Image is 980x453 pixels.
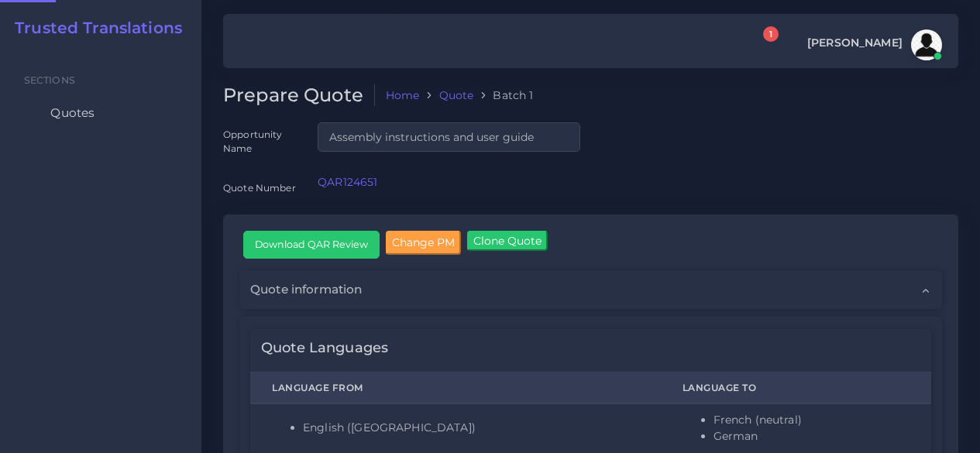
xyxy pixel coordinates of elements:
[386,88,420,103] a: Home
[223,128,296,155] label: Opportunity Name
[439,88,474,103] a: Quote
[12,97,190,129] a: Quotes
[661,372,931,403] th: Language To
[303,420,639,436] li: English ([GEOGRAPHIC_DATA])
[261,340,388,357] h4: Quote Languages
[386,231,461,255] input: Change PM
[763,26,779,42] span: 1
[4,19,182,37] a: Trusted Translations
[714,412,910,428] li: French (neutral)
[244,232,379,258] input: Download QAR Review
[467,231,548,251] input: Clone Quote
[250,372,661,403] th: Language From
[223,181,296,194] label: Quote Number
[50,105,95,122] span: Quotes
[250,281,362,298] span: Quote information
[318,175,377,189] a: QAR124651
[223,84,375,107] h2: Prepare Quote
[749,35,776,56] a: 1
[714,428,910,444] li: German
[239,270,942,309] div: Quote information
[911,29,942,60] img: avatar
[807,37,903,48] span: [PERSON_NAME]
[473,88,533,103] li: Batch 1
[799,29,947,60] a: [PERSON_NAME]avatar
[24,74,75,86] span: Sections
